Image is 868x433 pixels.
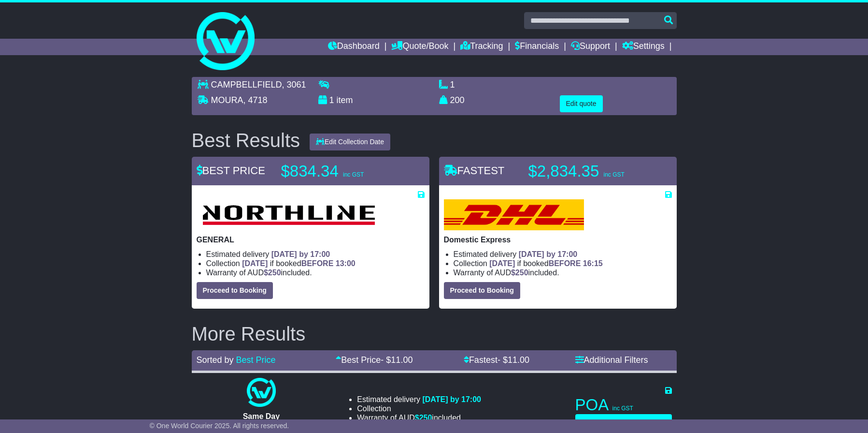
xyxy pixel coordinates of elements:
a: Fastest- $11.00 [464,355,529,365]
button: Proceed to Booking [444,282,520,299]
span: CAMPBELLFIELD [211,80,282,90]
li: Estimated delivery [206,250,425,259]
a: Tracking [460,39,503,55]
button: Proceed to Booking [197,282,273,299]
li: Warranty of AUD included. [454,268,672,277]
span: 16:15 [583,259,603,268]
span: inc GST [612,405,633,412]
a: Best Price- $11.00 [336,355,413,365]
span: MOURA [211,95,243,105]
span: if booked [489,259,602,268]
li: Warranty of AUD included. [206,268,425,277]
span: Sorted by [197,355,234,365]
button: Proceed to Booking [575,414,672,431]
span: - $ [381,355,413,365]
li: Warranty of AUD included. [357,413,481,422]
a: Best Price [236,355,276,365]
img: Northline Distribution: GENERAL [197,199,381,230]
span: [DATE] [242,259,268,268]
a: Dashboard [328,39,380,55]
span: BEFORE [549,259,581,268]
span: inc GST [603,171,624,178]
span: 1 [329,95,334,105]
p: $2,834.35 [528,162,649,181]
span: [DATE] [489,259,515,268]
a: Quote/Book [391,39,448,55]
li: Collection [454,259,672,268]
span: 250 [515,269,528,277]
a: Settings [622,39,665,55]
span: 200 [450,95,465,105]
span: 1 [450,80,455,90]
img: One World Courier: Same Day Nationwide(quotes take 0.5-1 hour) [247,378,276,407]
button: Edit Collection Date [310,134,390,150]
span: 11.00 [391,355,413,365]
h2: More Results [192,323,677,344]
img: DHL: Domestic Express [444,199,584,230]
button: Edit quote [560,95,603,112]
span: FASTEST [444,164,505,177]
li: Collection [357,404,481,413]
p: $834.34 [281,162,402,181]
span: BEFORE [301,259,334,268]
span: 13:00 [336,259,356,268]
span: [DATE] by 17:00 [422,395,481,403]
li: Estimated delivery [357,395,481,404]
span: item [337,95,353,105]
span: [DATE] by 17:00 [519,250,578,258]
span: © One World Courier 2025. All rights reserved. [150,422,289,430]
li: Estimated delivery [454,250,672,259]
span: [DATE] by 17:00 [271,250,330,258]
span: $ [264,269,281,277]
div: Best Results [187,130,305,151]
span: BEST PRICE [197,164,265,177]
p: POA [575,395,672,415]
a: Support [571,39,610,55]
span: if booked [242,259,355,268]
span: 11.00 [508,355,529,365]
span: $ [415,414,432,422]
span: , 4718 [243,95,268,105]
span: inc GST [343,171,364,178]
span: , 3061 [282,80,306,90]
li: Collection [206,259,425,268]
span: $ [511,269,528,277]
span: - $ [498,355,529,365]
span: 250 [419,414,432,422]
p: Domestic Express [444,235,672,244]
a: Additional Filters [575,355,648,365]
p: GENERAL [197,235,425,244]
a: Financials [515,39,559,55]
span: 250 [268,269,281,277]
